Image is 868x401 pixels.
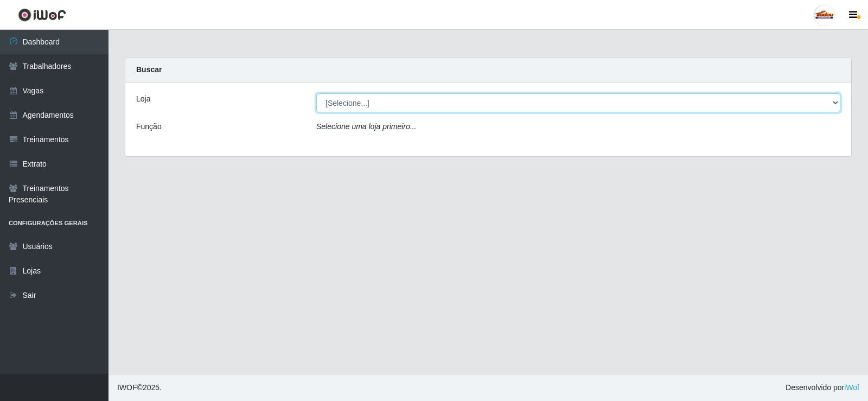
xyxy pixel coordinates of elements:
[786,382,859,393] span: Desenvolvido por
[117,383,137,392] span: IWOF
[316,122,416,131] i: Selecione uma loja primeiro...
[136,121,162,132] label: Função
[136,93,150,105] label: Loja
[117,382,162,393] span: © 2025 .
[136,65,162,74] strong: Buscar
[18,8,66,22] img: CoreUI Logo
[844,383,859,392] a: iWof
